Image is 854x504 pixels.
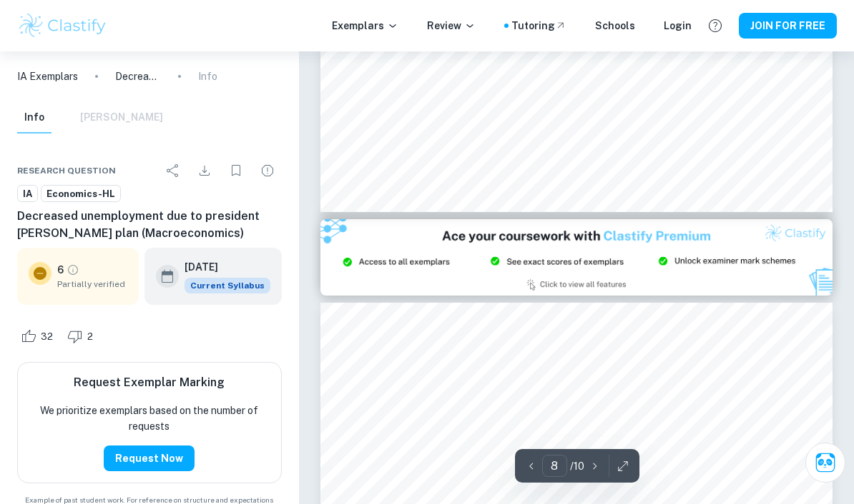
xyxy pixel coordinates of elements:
div: Dislike [64,325,101,348]
a: Login [664,18,692,34]
p: We prioritize exemplars based on the number of requests [29,403,270,434]
span: 2 [79,330,101,344]
a: Economics-HL [41,185,121,203]
span: Partially verified [57,278,127,291]
a: IA [17,185,38,203]
span: Current Syllabus [185,278,270,293]
div: Like [17,325,61,348]
span: Research question [17,164,116,177]
a: IA Exemplars [17,69,78,84]
a: Schools [595,18,635,34]
span: 32 [33,330,61,344]
button: Help and Feedback [703,14,727,38]
button: Info [17,102,51,133]
button: Request Now [104,445,195,471]
p: Decreased unemployment due to president [PERSON_NAME] plan (Macroeconomics) [115,69,161,84]
a: Tutoring [511,18,566,34]
h6: Decreased unemployment due to president [PERSON_NAME] plan (Macroeconomics) [17,208,282,242]
button: JOIN FOR FREE [739,13,837,39]
p: Exemplars [332,18,398,34]
p: 6 [57,262,64,278]
span: IA [18,187,37,201]
p: / 10 [570,458,584,474]
button: Ask Clai [805,443,845,483]
div: This exemplar is based on the current syllabus. Feel free to refer to it for inspiration/ideas wh... [185,278,270,293]
p: Info [198,69,217,84]
div: Bookmark [222,156,250,185]
img: Ad [320,219,833,296]
div: Download [190,156,219,185]
h6: [DATE] [185,259,259,275]
p: Review [427,18,476,34]
a: Grade partially verified [67,263,79,276]
h6: Request Exemplar Marking [74,374,225,391]
div: Report issue [253,156,282,185]
div: Share [159,156,187,185]
span: Economics-HL [41,187,120,201]
img: Clastify logo [17,11,108,40]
